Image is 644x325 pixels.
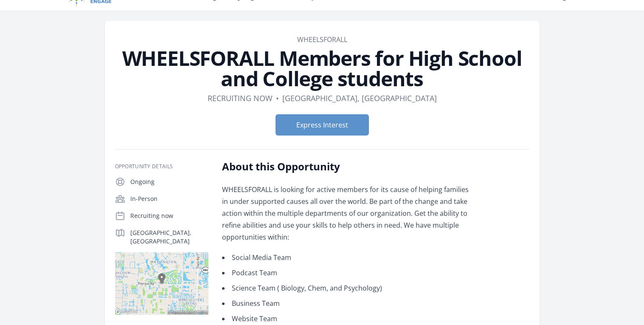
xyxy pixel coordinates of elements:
[208,92,273,104] dd: Recruiting now
[297,35,347,44] a: WHEELSFORALL
[115,163,208,170] h3: Opportunity Details
[276,114,369,136] button: Express Interest
[130,229,208,246] p: [GEOGRAPHIC_DATA], [GEOGRAPHIC_DATA]
[232,253,291,262] span: Social Media Team
[282,92,437,104] dd: [GEOGRAPHIC_DATA], [GEOGRAPHIC_DATA]
[130,178,208,186] p: Ongoing
[130,212,208,220] p: Recruiting now
[232,268,277,277] span: Podcast Team
[276,92,279,104] div: •
[130,195,208,203] p: In-Person
[222,160,470,173] h2: About this Opportunity
[232,299,280,308] span: Business Team
[232,283,382,293] span: Science Team ( Biology, Chem, and Psychology)
[222,185,469,242] span: WHEELSFORALL is looking for active members for its cause of helping families in under supported c...
[115,252,208,315] img: Map
[232,314,277,323] span: Website Team
[115,48,529,89] h1: WHEELSFORALL Members for High School and College students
